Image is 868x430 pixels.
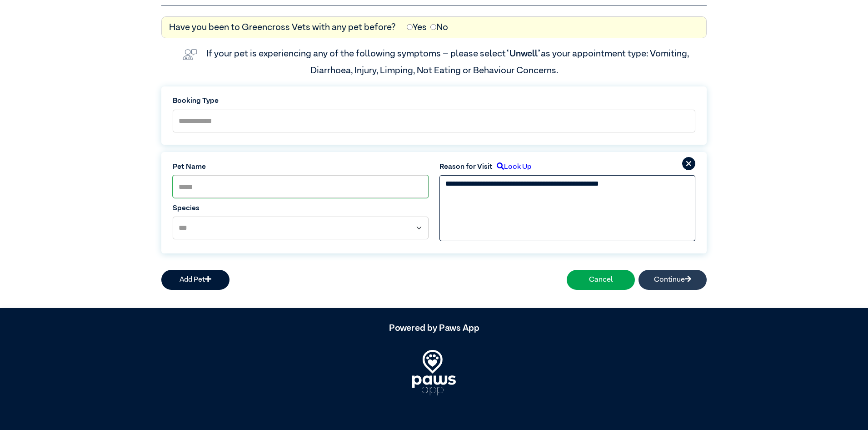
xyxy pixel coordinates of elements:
[161,270,229,290] button: Add Pet
[493,162,531,172] label: Look Up
[407,20,427,34] label: Yes
[179,46,201,64] img: vet
[506,49,541,58] span: “Unwell”
[430,20,448,34] label: No
[439,162,493,172] label: Reason for Visit
[639,270,707,290] button: Continue
[206,49,691,75] label: If your pet is experiencing any of the following symptoms – please select as your appointment typ...
[430,24,436,30] input: No
[173,96,695,106] label: Booking Type
[173,162,429,172] label: Pet Name
[173,203,429,214] label: Species
[169,20,396,34] label: Have you been to Greencross Vets with any pet before?
[161,323,707,334] h5: Powered by Paws App
[412,350,456,395] img: PawsApp
[567,270,635,290] button: Cancel
[407,24,413,30] input: Yes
